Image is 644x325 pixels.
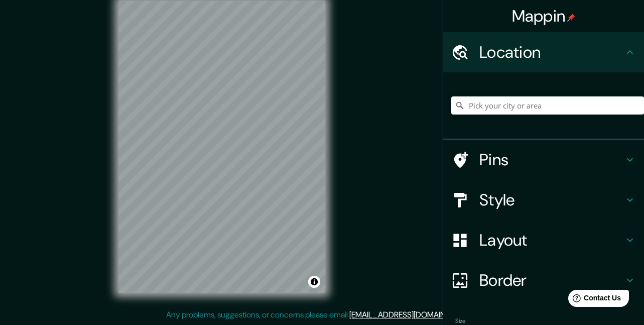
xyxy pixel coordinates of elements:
h4: Border [479,270,624,290]
h4: Pins [479,150,624,170]
input: Pick your city or area [451,96,644,115]
div: Border [443,260,644,300]
img: pin-icon.png [567,14,575,22]
canvas: Map [118,1,325,293]
div: Layout [443,220,644,260]
h4: Style [479,190,624,210]
h4: Mappin [512,6,576,26]
button: Toggle attribution [308,276,320,288]
p: Any problems, suggestions, or concerns please email . [166,309,475,321]
div: Location [443,32,644,72]
div: Style [443,180,644,220]
iframe: Help widget launcher [555,286,633,314]
div: Pins [443,140,644,180]
a: [EMAIL_ADDRESS][DOMAIN_NAME] [349,309,473,320]
h4: Location [479,42,624,62]
h4: Layout [479,230,624,250]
